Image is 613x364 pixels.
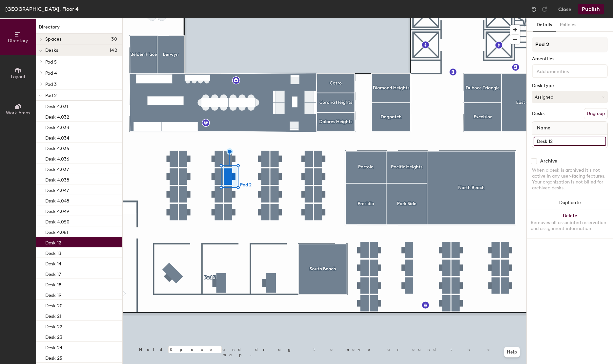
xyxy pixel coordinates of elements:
[45,112,69,120] p: Desk 4.032
[45,301,63,309] p: Desk 20
[45,48,58,53] span: Desks
[45,175,69,183] p: Desk 4.038
[45,280,61,288] p: Desk 18
[6,110,30,116] span: Work Areas
[36,24,122,34] h1: Directory
[45,270,61,277] p: Desk 17
[45,186,69,193] p: Desk 4.047
[45,144,69,151] p: Desk 4.035
[45,59,57,65] span: Pod 5
[534,122,554,134] span: Name
[541,6,548,12] img: Redo
[527,209,613,238] button: DeleteRemoves all associated reservation and assignment information
[532,91,608,103] button: Assigned
[45,333,62,340] p: Desk 23
[578,4,604,14] button: Publish
[45,93,57,98] span: Pod 2
[532,83,608,88] div: Desk Type
[45,133,69,141] p: Desk 4.034
[45,238,61,246] p: Desk 12
[45,82,57,87] span: Pod 3
[527,196,613,209] button: Duplicate
[504,347,520,357] button: Help
[8,38,28,44] span: Directory
[535,67,594,75] input: Add amenities
[45,154,69,162] p: Desk 4.036
[45,165,69,172] p: Desk 4.037
[45,70,57,76] span: Pod 4
[110,48,117,53] span: 142
[45,291,61,298] p: Desk 19
[584,108,608,119] button: Ungroup
[45,312,61,319] p: Desk 21
[45,228,68,235] p: Desk 4.051
[45,102,68,109] p: Desk 4.031
[45,123,69,130] p: Desk 4.033
[45,217,70,225] p: Desk 4.050
[11,74,26,80] span: Layout
[531,220,609,232] div: Removes all associated reservation and assignment information
[556,18,580,32] button: Policies
[558,4,571,14] button: Close
[45,354,62,361] p: Desk 25
[45,37,62,42] span: Spaces
[540,159,557,164] div: Archive
[45,259,61,267] p: Desk 14
[45,322,62,330] p: Desk 22
[533,18,556,32] button: Details
[45,249,61,256] p: Desk 13
[111,37,117,42] span: 30
[45,343,62,351] p: Desk 24
[45,207,69,214] p: Desk 4.049
[532,111,544,116] div: Desks
[534,137,606,146] input: Unnamed desk
[531,6,537,12] img: Undo
[532,167,608,191] div: When a desk is archived it's not active in any user-facing features. Your organization is not bil...
[532,56,608,62] div: Amenities
[5,5,79,13] div: [GEOGRAPHIC_DATA], Floor 4
[45,196,69,204] p: Desk 4.048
